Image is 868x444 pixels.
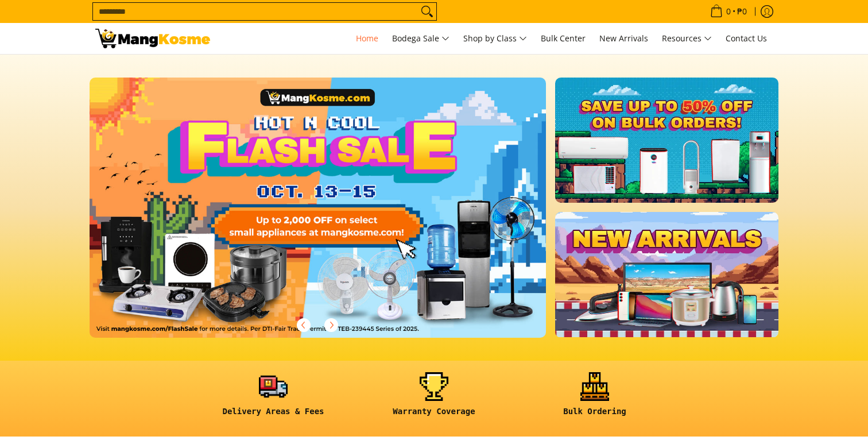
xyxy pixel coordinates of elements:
[463,32,527,46] span: Shop by Class
[418,3,436,20] button: Search
[726,33,767,44] span: Contact Us
[359,372,509,426] a: <h6><strong>Warranty Coverage</strong></h6>
[541,33,586,44] span: Bulk Center
[656,23,718,54] a: Resources
[222,23,773,54] nav: Main Menu
[90,78,583,356] a: More
[386,23,455,54] a: Bodega Sale
[350,23,384,54] a: Home
[735,7,749,16] span: ₱0
[535,23,591,54] a: Bulk Center
[662,32,712,46] span: Resources
[392,32,449,46] span: Bodega Sale
[356,33,378,44] span: Home
[291,312,316,338] button: Previous
[720,23,773,54] a: Contact Us
[319,312,344,338] button: Next
[458,23,533,54] a: Shop by Class
[199,372,348,426] a: <h6><strong>Delivery Areas & Fees</strong></h6>
[95,29,210,48] img: Mang Kosme: Your Home Appliances Warehouse Sale Partner!
[707,5,750,18] span: •
[594,23,654,54] a: New Arrivals
[599,33,648,44] span: New Arrivals
[724,7,733,16] span: 0
[520,372,669,426] a: <h6><strong>Bulk Ordering</strong></h6>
